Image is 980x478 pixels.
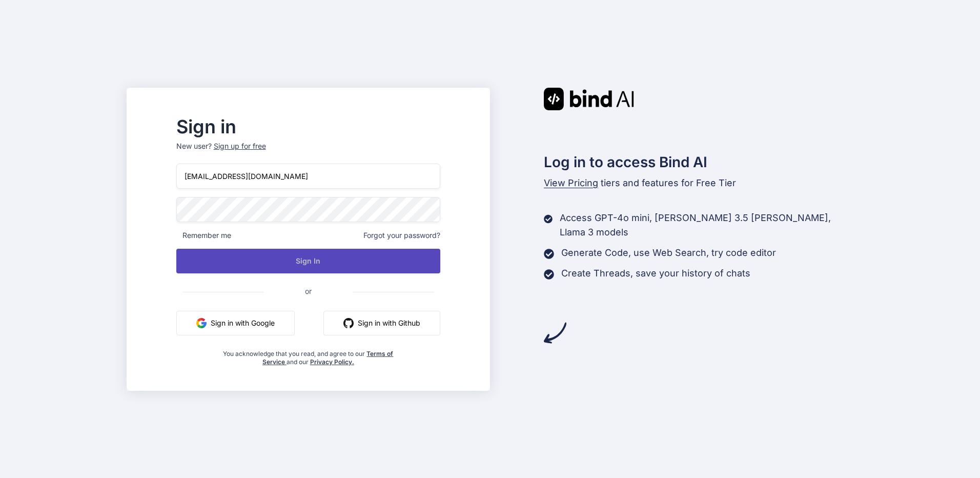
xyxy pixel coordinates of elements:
p: tiers and features for Free Tier [544,176,853,190]
p: Access GPT-4o mini, [PERSON_NAME] 3.5 [PERSON_NAME], Llama 3 models [560,211,853,240]
div: Sign up for free [214,141,266,151]
div: You acknowledge that you read, and agree to our and our [220,344,397,366]
span: View Pricing [544,177,598,188]
img: Bind AI logo [544,88,634,110]
input: Login or Email [176,164,440,189]
button: Sign In [176,249,440,273]
h2: Log in to access Bind AI [544,151,853,173]
p: New user? [176,141,440,164]
span: or [264,278,353,304]
h2: Sign in [176,118,440,135]
img: google [196,318,207,328]
span: Forgot your password? [363,230,440,241]
p: Create Threads, save your history of chats [561,266,750,281]
img: arrow [544,322,566,344]
img: github [343,318,354,328]
a: Privacy Policy. [310,358,354,366]
a: Terms of Service [262,350,394,366]
p: Generate Code, use Web Search, try code editor [561,246,776,260]
button: Sign in with Github [323,311,440,335]
button: Sign in with Google [176,311,295,335]
span: Remember me [176,230,231,241]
